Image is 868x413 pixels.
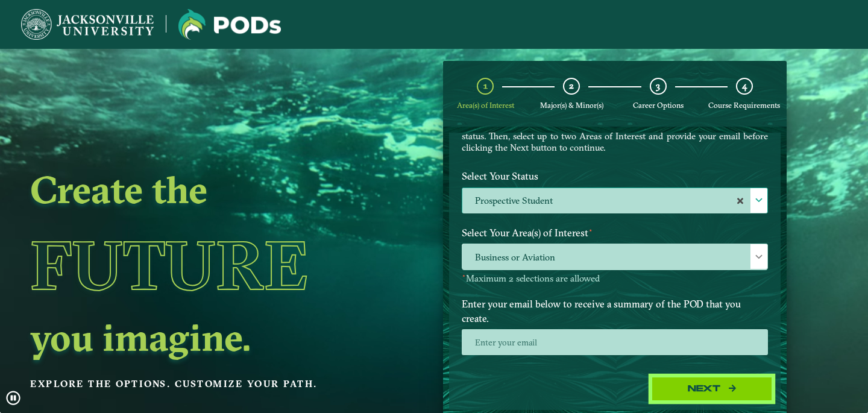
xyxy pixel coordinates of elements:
[30,320,360,354] h2: you imagine.
[30,210,360,320] h1: Future
[30,172,360,206] h2: Create the
[462,329,768,355] input: Enter your email
[462,273,768,285] p: Maximum 2 selections are allowed
[656,80,660,92] span: 3
[540,101,603,110] span: Major(s) & Minor(s)
[453,165,777,188] label: Select Your Status
[462,188,767,214] label: Prospective Student
[742,80,747,92] span: 4
[457,101,514,110] span: Area(s) of Interest
[453,292,777,329] label: Enter your email below to receive a summary of the POD that you create.
[21,9,154,40] img: Jacksonville University logo
[633,101,684,110] span: Career Options
[178,9,281,40] img: Jacksonville University logo
[462,244,767,270] span: Business or Aviation
[462,271,466,280] sup: ⋆
[30,375,360,393] p: Explore the options. Customize your path.
[652,377,772,402] button: Next
[453,222,777,244] label: Select Your Area(s) of Interest
[483,80,488,92] span: 1
[588,225,593,235] sup: ⋆
[569,80,574,92] span: 2
[708,101,780,110] span: Course Requirements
